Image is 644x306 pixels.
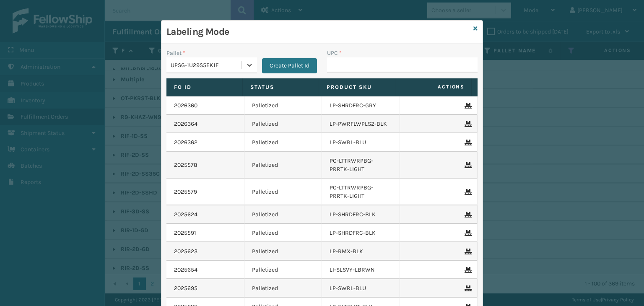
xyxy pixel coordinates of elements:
td: LP-SHRDFRC-BLK [322,205,400,224]
td: Palletized [244,279,322,298]
td: PC-LTTRWRPBG-PRRTK-LIGHT [322,152,400,179]
label: Product SKU [327,83,387,91]
td: LP-SHRDFRC-GRY [322,96,400,115]
label: Pallet [166,49,185,57]
i: Remove From Pallet [465,162,470,168]
a: 2026362 [174,138,197,147]
i: Remove From Pallet [465,212,470,218]
td: Palletized [244,261,322,279]
a: 2025591 [174,229,196,237]
td: Palletized [244,133,322,152]
i: Remove From Pallet [465,285,470,291]
td: LP-SHRDFRC-BLK [322,224,400,242]
a: 2025623 [174,247,197,256]
a: 2025654 [174,266,197,274]
i: Remove From Pallet [465,140,470,145]
td: Palletized [244,152,322,179]
a: 2025624 [174,210,197,219]
i: Remove From Pallet [465,249,470,254]
td: LP-PWRFLWPLS2-BLK [322,115,400,133]
i: Remove From Pallet [465,189,470,195]
label: Status [250,83,311,91]
td: PC-LTTRWRPBG-PRRTK-LIGHT [322,179,400,205]
a: 2025695 [174,284,197,293]
td: LP-SWRL-BLU [322,279,400,298]
td: Palletized [244,224,322,242]
label: Fo Id [174,83,235,91]
button: Create Pallet Id [262,58,317,73]
a: 2026364 [174,120,197,128]
a: 2026360 [174,101,197,110]
a: 2025579 [174,188,197,196]
td: LP-RMX-BLK [322,242,400,261]
td: Palletized [244,96,322,115]
td: Palletized [244,205,322,224]
td: Palletized [244,179,322,205]
td: Palletized [244,242,322,261]
label: UPC [327,49,342,57]
div: UPSG-1U29S5EK1F [171,61,242,70]
h3: Labeling Mode [166,26,470,38]
i: Remove From Pallet [465,103,470,109]
i: Remove From Pallet [465,121,470,127]
td: Palletized [244,115,322,133]
i: Remove From Pallet [465,267,470,273]
span: Actions [398,80,470,94]
a: 2025578 [174,161,197,169]
td: LI-SLSVY-LBRWN [322,261,400,279]
td: LP-SWRL-BLU [322,133,400,152]
i: Remove From Pallet [465,230,470,236]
